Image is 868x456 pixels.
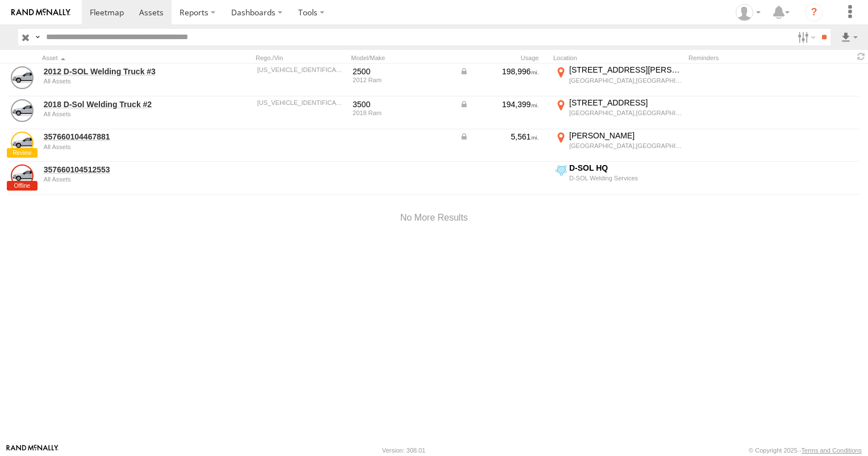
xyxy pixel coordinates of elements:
div: Data from Vehicle CANbus [460,132,539,142]
div: David Solis [732,4,765,21]
div: undefined [44,176,199,183]
div: Version: 308.01 [382,447,425,454]
div: Reminders [688,54,776,62]
a: 357660104467881 [44,132,199,142]
a: View Asset Details [11,66,34,89]
label: Export results as... [840,29,859,45]
div: 3C6UD5DL2CG308480 [257,66,345,73]
div: Data from Vehicle CANbus [460,99,539,109]
div: 2018 Ram [353,109,452,116]
img: rand-logo.svg [11,9,70,16]
div: 3C63R3ALXJG201244 [257,99,345,106]
div: D-SOL HQ [569,163,682,173]
div: 2500 [353,66,452,77]
label: Click to View Current Location [553,98,684,128]
label: Click to View Current Location [553,130,684,161]
label: Search Filter Options [793,29,817,45]
span: Refresh [854,51,868,62]
a: 2012 D-SOL Welding Truck #3 [44,66,199,77]
a: 2018 D-Sol Welding Truck #2 [44,99,199,109]
div: undefined [44,111,199,117]
a: 357660104512553 [44,164,199,175]
div: Rego./Vin [256,54,347,62]
div: [PERSON_NAME] [569,130,682,141]
label: Search Query [33,29,42,45]
a: View Asset Details [11,164,34,187]
div: Click to Sort [42,54,201,62]
div: D-SOL Welding Services [569,174,682,182]
i: ? [805,3,823,22]
div: Model/Make [351,54,453,62]
div: [GEOGRAPHIC_DATA],[GEOGRAPHIC_DATA] [569,142,682,150]
div: undefined [44,78,199,85]
div: [STREET_ADDRESS][PERSON_NAME] [569,65,682,75]
div: © Copyright 2025 - [749,447,862,454]
label: Click to View Current Location [553,163,684,193]
a: View Asset Details [11,132,34,154]
div: [STREET_ADDRESS] [569,98,682,108]
div: Data from Vehicle CANbus [460,66,539,77]
div: [GEOGRAPHIC_DATA],[GEOGRAPHIC_DATA] [569,109,682,117]
label: Click to View Current Location [553,65,684,95]
div: 3500 [353,99,452,109]
a: View Asset Details [11,99,34,122]
div: undefined [44,143,199,150]
div: [GEOGRAPHIC_DATA],[GEOGRAPHIC_DATA] [569,77,682,85]
a: Terms and Conditions [802,447,862,454]
a: Visit our Website [6,445,59,456]
div: 2012 Ram [353,77,452,83]
div: Usage [458,54,549,62]
div: Location [553,54,684,62]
